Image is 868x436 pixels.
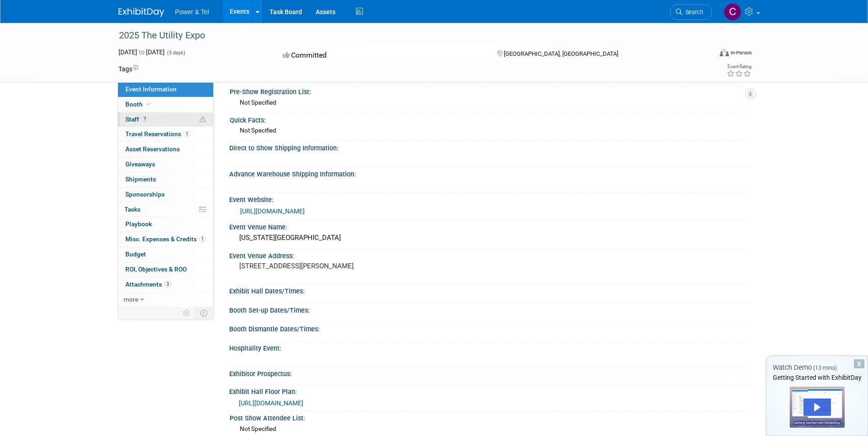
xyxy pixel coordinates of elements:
[239,399,303,407] a: [URL][DOMAIN_NAME]
[199,236,206,243] span: 1
[124,206,140,213] span: Tasks
[280,48,482,64] div: Committed
[124,296,138,303] span: more
[118,232,213,247] a: Misc. Expenses & Credits1
[118,187,213,202] a: Sponsorships
[125,145,180,153] span: Asset Reservations
[118,247,213,262] a: Budget
[125,101,153,108] span: Booth
[504,50,618,57] span: [GEOGRAPHIC_DATA], [GEOGRAPHIC_DATA]
[175,8,209,16] span: Power & Tel
[164,281,171,287] span: 3
[179,307,195,319] td: Personalize Event Tab Strip
[125,160,155,168] span: Giveaways
[166,50,185,56] span: (3 days)
[240,207,305,215] a: [URL][DOMAIN_NAME]
[147,101,151,106] i: Booth reservation complete
[724,3,741,21] img: Chris Anderson
[727,64,751,69] div: Event Rating
[118,202,213,217] a: Tasks
[125,85,177,93] span: Event Information
[658,48,752,61] div: Event Format
[239,262,436,270] pre: [STREET_ADDRESS][PERSON_NAME]
[229,220,750,232] div: Event Venue Name:
[230,85,746,96] div: Pre-Show Registration List:
[118,262,213,277] a: ROI, Objectives & ROO
[229,341,750,353] div: Hospitality Event:
[236,231,743,245] div: [US_STATE][GEOGRAPHIC_DATA]
[183,131,190,138] span: 1
[230,411,746,423] div: Post Show Attendee List:
[194,307,213,319] td: Toggle Event Tabs
[229,193,750,204] div: Event Website:
[118,127,213,142] a: Travel Reservations1
[125,191,165,198] span: Sponsorships
[137,48,146,56] span: to
[119,8,164,17] img: ExhibitDay
[240,425,743,433] div: Not Specified
[141,116,148,122] span: 7
[230,113,746,125] div: Quick Facts:
[670,4,712,20] a: Search
[720,49,729,56] img: Format-Inperson.png
[125,220,152,228] span: Playbook
[119,64,138,74] td: Tags
[118,112,213,127] a: Staff7
[803,399,831,416] div: Play
[229,322,750,334] div: Booth Dismantle Dates/Times:
[118,172,213,187] a: Shipments
[118,97,213,112] a: Booth
[125,250,146,258] span: Budget
[118,157,213,172] a: Giveaways
[766,373,868,382] div: Getting Started with ExhibitDay
[240,126,743,135] div: Not Specified
[240,98,743,107] div: Not Specified
[766,363,868,372] div: Watch Demo
[854,359,864,368] div: Dismiss
[682,9,703,16] span: Search
[229,141,750,153] div: Direct to Show Shipping Information:
[229,284,750,296] div: Exhibit Hall Dates/Times:
[125,281,171,288] span: Attachments
[125,130,190,138] span: Travel Reservations
[229,303,750,315] div: Booth Set-up Dates/Times:
[118,277,213,292] a: Attachments3
[125,116,148,123] span: Staff
[125,235,206,243] span: Misc. Expenses & Credits
[229,385,750,396] div: Exhibit Hall Floor Plan:
[229,167,750,179] div: Advance Warehouse Shipping Information:
[118,292,213,307] a: more
[125,266,187,273] span: ROI, Objectives & ROO
[730,49,752,56] div: In-Person
[118,82,213,97] a: Event Information
[229,367,750,378] div: Exhibitor Prospectus:
[229,249,750,261] div: Event Venue Address:
[125,175,156,183] span: Shipments
[118,142,213,157] a: Asset Reservations
[118,217,213,232] a: Playbook
[813,365,837,371] span: (13 mins)
[116,27,698,44] div: 2025 The Utility Expo
[199,116,206,124] span: Potential Scheduling Conflict -- at least one attendee is tagged in another overlapping event.
[119,48,165,56] span: [DATE] [DATE]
